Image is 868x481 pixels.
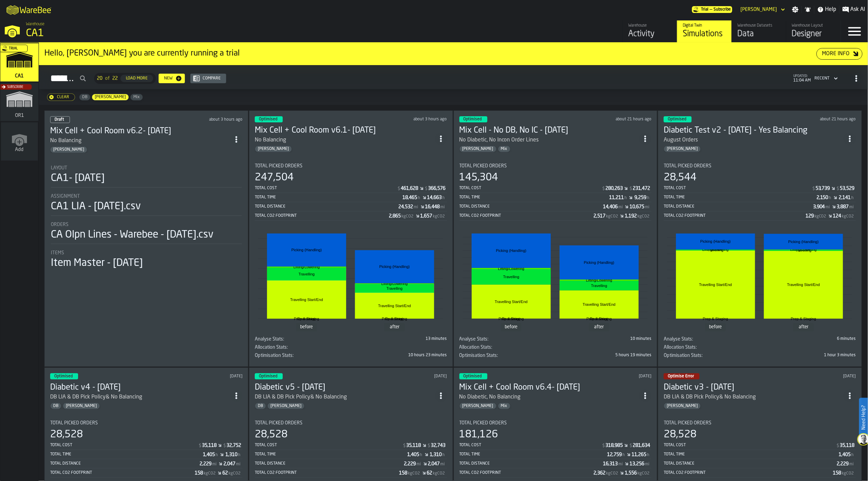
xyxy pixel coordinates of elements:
[664,353,759,358] div: Title
[618,205,623,210] span: mi
[51,165,242,187] div: stat-Layout
[255,195,403,200] div: Total Time
[39,43,868,65] div: ItemListCard-
[157,117,242,122] div: Updated: 10/8/2025, 7:54:37 AM Created: 10/8/2025, 7:49:01 AM
[51,194,242,199] div: Title
[255,345,288,350] span: Allocation Stats:
[802,6,814,13] label: button-toggle-Notifications
[50,373,78,379] div: status-3 2
[255,420,447,426] div: Title
[459,136,639,144] div: No Diabetic, No Incon Order Lines
[459,186,602,191] div: Total Cost
[255,163,303,169] span: Total Picked Orders
[664,227,855,335] div: stat-
[664,353,703,358] span: Optimisation Stats:
[628,29,672,40] div: Activity
[664,382,844,393] div: Diabetic v3 - 10.06.25
[459,353,498,358] span: Optimisation Stats:
[255,147,292,151] span: Gregg
[255,404,266,408] span: DB
[47,93,75,101] button: button-Clear
[352,353,447,358] div: 10 hours 23 minutes
[812,186,815,191] span: $
[255,420,447,478] div: stat-Total Picked Orders
[55,118,64,122] span: Draft
[123,76,150,81] div: Load More
[459,136,539,144] div: No Diabetic, No Incon Order Lines
[668,374,694,378] span: Optimise Error
[557,336,651,341] div: 10 minutes
[51,250,242,269] div: stat-Items
[664,336,759,342] div: Title
[44,110,248,367] div: ItemListCard-DashboardItemContainer
[799,325,809,330] text: after
[459,116,487,122] div: status-3 2
[624,196,627,200] span: h
[603,204,618,210] div: Stat Value
[161,76,175,81] div: New
[459,420,652,426] div: Title
[390,325,400,330] text: after
[842,214,854,219] span: kgCO2
[459,382,639,393] h3: Mix Cell + Cool Room v6.4- [DATE]
[815,186,830,191] div: Stat Value
[255,227,446,335] div: stat-
[593,213,605,219] div: Stat Value
[459,213,594,218] div: Total CO2 Footprint
[464,374,482,378] span: Optimised
[459,353,652,361] span: 2,930,300
[433,214,445,219] span: kgCO2
[63,404,100,408] span: Gregg
[664,429,696,441] div: 28,528
[255,136,435,144] div: No Balancing
[255,336,350,342] div: Title
[51,172,105,184] div: CA1- [DATE]
[54,95,72,100] div: Clear
[255,213,389,218] div: Total CO2 Footprint
[454,110,658,367] div: ItemListCard-DashboardItemContainer
[664,186,812,191] div: Total Cost
[664,158,856,361] section: card-SimulationDashboardCard-optimised
[50,147,87,152] span: Gregg
[826,205,830,210] span: mi
[268,404,304,408] span: Gregg
[459,163,652,169] div: Title
[570,117,651,122] div: Updated: 10/7/2025, 2:04:31 PM Created: 10/7/2025, 1:56:09 PM
[255,353,350,358] div: Title
[366,117,447,122] div: Updated: 10/8/2025, 7:48:30 AM Created: 10/7/2025, 8:23:13 PM
[664,382,844,393] h3: Diabetic v3 - [DATE]
[816,48,863,60] button: button-More Info
[737,29,781,40] div: Data
[732,20,786,42] a: link-to-/wh/i/76e2a128-1b54-4d66-80d4-05ae4c277723/data
[460,147,496,151] span: Gregg
[255,353,447,361] div: stat-Optimisation Stats:
[459,393,639,401] div: No Diabetic, No Balancing
[498,404,510,408] span: Mix
[51,229,214,241] div: CA Olpn Lines - Warebee - [DATE].csv
[425,204,440,210] div: Stat Value
[300,325,313,330] text: before
[664,163,856,221] div: stat-Total Picked Orders
[459,353,554,358] div: Title
[255,382,435,393] h3: Diabetic v5 - [DATE]
[683,23,726,28] div: Digital Twin
[820,50,853,58] div: More Info
[570,374,651,379] div: Updated: 10/7/2025, 10:02:12 AM Created: 10/7/2025, 9:20:26 AM
[664,353,856,361] span: 2,930,300
[786,20,841,42] a: link-to-/wh/i/76e2a128-1b54-4d66-80d4-05ae4c277723/designer
[50,137,230,145] div: No Balancing
[50,393,230,401] div: DB LIA & DB Pick Policy& No Balancing
[159,74,185,83] button: button-New
[51,165,242,171] div: Title
[664,163,856,169] div: Title
[761,336,856,341] div: 6 minutes
[840,186,855,191] div: Stat Value
[443,196,445,200] span: h
[814,5,839,14] label: button-toggle-Help
[255,345,350,350] div: Title
[664,373,700,379] div: status-2 2
[630,204,644,210] div: Stat Value
[51,222,242,227] div: Title
[664,420,711,426] span: Total Picked Orders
